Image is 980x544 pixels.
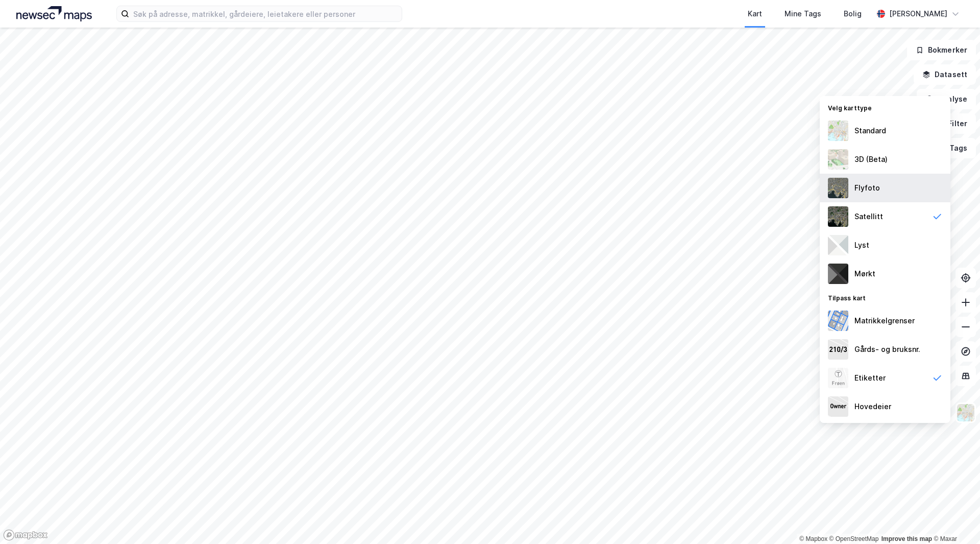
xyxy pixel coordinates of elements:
[820,98,950,116] div: Velg karttype
[829,535,879,542] a: OpenStreetMap
[828,178,848,198] img: Z
[16,6,92,21] img: logo.a4113a55bc3d86da70a041830d287a7e.svg
[129,6,402,21] input: Søk på adresse, matrikkel, gårdeiere, leietakere eller personer
[828,121,848,141] img: Z
[799,535,827,542] a: Mapbox
[854,210,883,223] div: Satellitt
[854,372,886,384] div: Etiketter
[928,138,976,158] button: Tags
[828,235,848,255] img: luj3wr1y2y3+OchiMxRmMxRlscgabnMEmZ7DJGWxyBpucwSZnsMkZbHIGm5zBJmewyRlscgabnMEmZ7DJGWxyBpucwSZnsMkZ...
[854,153,888,165] div: 3D (Beta)
[828,339,848,360] img: cadastreKeys.547ab17ec502f5a4ef2b.jpeg
[854,125,886,137] div: Standard
[785,8,821,20] div: Mine Tags
[854,315,915,327] div: Matrikkelgrenser
[820,288,950,306] div: Tilpass kart
[914,64,976,85] button: Datasett
[748,8,762,20] div: Kart
[907,40,976,60] button: Bokmerker
[3,529,48,541] a: Mapbox homepage
[854,182,880,194] div: Flyfoto
[828,396,848,417] img: majorOwner.b5e170eddb5c04bfeeff.jpeg
[854,239,869,251] div: Lyst
[889,8,947,20] div: [PERSON_NAME]
[927,113,976,134] button: Filter
[844,8,862,20] div: Bolig
[854,400,891,413] div: Hovedeier
[828,368,848,388] img: Z
[929,495,980,544] iframe: Chat Widget
[828,264,848,284] img: nCdM7BzjoCAAAAAElFTkSuQmCC
[828,311,848,331] img: cadastreBorders.cfe08de4b5ddd52a10de.jpeg
[956,403,975,422] img: Z
[881,535,932,542] a: Improve this map
[828,149,848,170] img: Z
[929,495,980,544] div: Kontrollprogram for chat
[854,268,875,280] div: Mørkt
[854,343,920,356] div: Gårds- og bruksnr.
[828,206,848,227] img: 9k=
[917,89,976,109] button: Analyse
